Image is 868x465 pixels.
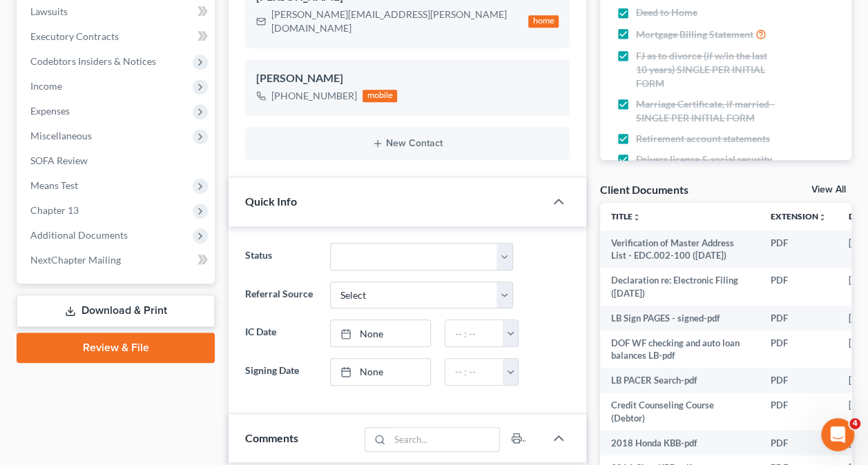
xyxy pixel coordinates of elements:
label: IC Date [238,319,322,347]
a: Titleunfold_more [611,211,641,221]
div: home [528,15,559,28]
td: Verification of Master Address List - EDC.002-100 ([DATE]) [600,230,760,268]
i: unfold_more [818,213,827,221]
a: None [331,359,431,385]
label: Signing Date [238,358,322,386]
a: NextChapter Mailing [19,248,215,273]
label: Status [238,243,322,270]
span: Drivers license & social security card [636,152,777,180]
a: View All [811,185,846,195]
span: Additional Documents [30,229,128,241]
a: SOFA Review [19,148,215,173]
td: PDF [760,393,838,431]
td: PDF [760,330,838,368]
div: Client Documents [600,182,688,197]
span: Means Test [30,179,78,191]
iframe: Intercom live chat [821,418,854,451]
span: Miscellaneous [30,130,92,141]
td: PDF [760,268,838,306]
div: [PERSON_NAME][EMAIL_ADDRESS][PERSON_NAME][DOMAIN_NAME] [271,8,523,35]
div: [PERSON_NAME] [256,70,559,87]
span: Expenses [30,105,70,117]
td: DOF WF checking and auto loan balances LB-pdf [600,330,760,368]
span: Mortgage Billing Statement [636,28,753,41]
span: Executory Contracts [30,30,119,42]
td: 2018 Honda KBB-pdf [600,431,760,455]
span: 4 [849,418,860,429]
a: Executory Contracts [19,24,215,49]
button: New Contact [256,138,559,149]
div: mobile [363,90,397,102]
span: SOFA Review [30,155,88,166]
td: LB Sign PAGES - signed-pdf [600,306,760,330]
i: unfold_more [633,213,641,221]
span: Marriage Certificate, if married - SINGLE PER INITIAL FORM [636,97,777,125]
span: NextChapter Mailing [30,254,121,266]
span: Deed to Home [636,6,697,19]
td: PDF [760,306,838,330]
div: [PHONE_NUMBER] [271,89,357,103]
a: None [331,320,431,346]
td: Credit Counseling Course (Debtor) [600,393,760,431]
a: Extensionunfold_more [771,211,827,221]
span: Retirement account statements [636,132,770,146]
td: LB PACER Search-pdf [600,368,760,393]
a: Download & Print [17,295,215,327]
td: PDF [760,431,838,455]
span: Comments [245,431,298,444]
label: Referral Source [238,281,322,309]
input: Search... [389,428,499,451]
span: FJ as to divorce (if w/in the last 10 years) SINGLE PER INITIAL FORM [636,49,777,90]
td: Declaration re: Electronic Filing ([DATE]) [600,268,760,306]
span: Income [30,80,62,92]
td: PDF [760,230,838,268]
span: Quick Info [245,195,297,208]
input: -- : -- [445,320,503,346]
span: Lawsuits [30,6,68,17]
input: -- : -- [445,359,503,385]
span: Codebtors Insiders & Notices [30,55,156,67]
td: PDF [760,368,838,393]
a: Review & File [17,333,215,363]
span: Chapter 13 [30,204,79,216]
